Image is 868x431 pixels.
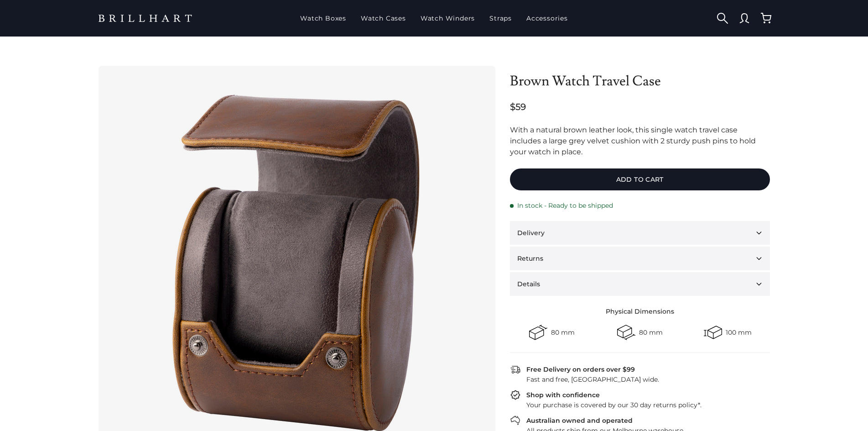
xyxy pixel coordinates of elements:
div: 80 mm [551,329,575,336]
h1: Brown Watch Travel Case [510,73,770,89]
div: 80 mm [639,329,663,336]
button: Delivery [510,221,770,245]
div: Fast and free, [GEOGRAPHIC_DATA] wide. [521,375,770,384]
div: 100 mm [726,329,752,336]
div: Australian owned and operated [526,416,633,425]
div: Width [529,323,547,342]
a: Straps [486,6,515,30]
div: Your purchase is covered by our 30 day returns policy*. [521,400,770,410]
a: Watch Cases [357,6,410,30]
a: Watch Winders [417,6,478,30]
button: Returns [510,247,770,270]
nav: Main [296,6,572,30]
div: Height [704,323,722,342]
div: Shop with confidence [526,390,600,399]
div: Free Delivery on orders over $99 [526,365,635,374]
span: In stock - Ready to be shipped [517,201,613,210]
a: Accessories [523,6,572,30]
button: Details [510,272,770,296]
div: Physical Dimensions [510,307,770,316]
a: Watch Boxes [296,6,350,30]
div: Length [617,323,635,342]
span: $59 [510,100,526,113]
div: With a natural brown leather look, this single watch travel case includes a large grey velvet cus... [510,125,770,158]
button: Add to cart [510,168,770,190]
